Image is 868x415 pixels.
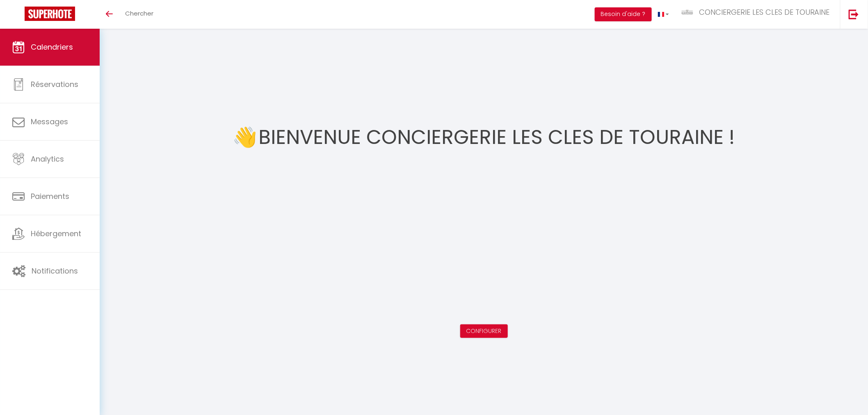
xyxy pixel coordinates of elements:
[31,116,68,127] span: Messages
[460,324,508,338] button: Configurer
[595,7,652,21] button: Besoin d'aide ?
[681,9,694,16] img: ...
[849,9,859,19] img: logout
[31,42,73,52] span: Calendriers
[25,7,75,21] img: Super Booking
[233,122,258,153] span: 👋
[31,154,64,164] span: Analytics
[31,228,81,239] span: Hébergement
[32,266,78,276] span: Notifications
[353,162,615,310] iframe: welcome-outil.mov
[466,327,502,335] a: Configurer
[259,113,735,162] h1: Bienvenue CONCIERGERIE LES CLES DE TOURAINE !
[699,7,830,17] span: CONCIERGERIE LES CLES DE TOURAINE
[125,9,153,18] span: Chercher
[7,3,31,28] button: Ouvrir le widget de chat LiveChat
[31,79,78,89] span: Réservations
[31,191,69,201] span: Paiements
